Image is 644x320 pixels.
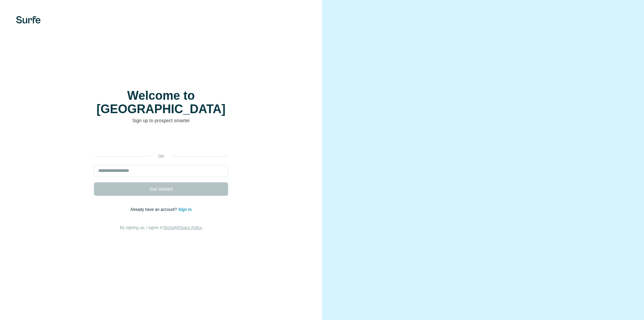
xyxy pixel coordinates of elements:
h1: Welcome to [GEOGRAPHIC_DATA] [94,89,228,116]
a: Terms [163,225,174,230]
iframe: Botão "Fazer login com o Google" [91,134,231,149]
a: Privacy Policy [177,225,202,230]
img: Surfe's logo [16,16,41,24]
span: By signing up, I agree to & [120,225,202,230]
p: Sign up to prospect smarter [94,117,228,124]
span: Already have an account? [130,207,178,212]
a: Sign in [178,207,192,212]
p: or [150,153,172,159]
